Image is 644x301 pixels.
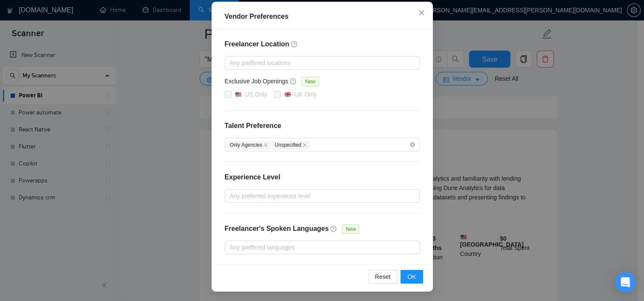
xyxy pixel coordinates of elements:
span: New [302,77,319,86]
button: Reset [368,270,398,284]
span: question-circle [291,41,298,48]
span: question-circle [290,78,297,85]
div: US Only [245,90,267,99]
span: New [342,224,359,234]
span: close-circle [410,142,415,147]
span: Unspecified [272,141,310,150]
span: Only Agencies [227,141,271,150]
button: OK [401,270,423,284]
div: UK Only [295,90,317,99]
span: question-circle [330,225,337,232]
button: Close [410,2,433,25]
span: close [418,9,425,16]
span: Reset [375,272,391,281]
h4: Talent Preference [225,121,420,131]
h4: Freelancer Location [225,39,420,49]
span: close [263,143,268,147]
img: 🇺🇸 [235,91,241,97]
h4: Freelancer's Spoken Languages [225,224,329,234]
div: Open Intercom Messenger [615,272,635,292]
span: close [303,143,307,147]
h4: Experience Level [225,172,280,182]
img: 🇬🇧 [285,91,291,97]
div: Vendor Preferences [225,11,420,22]
h5: Exclusive Job Openings [225,77,288,86]
span: OK [407,272,416,281]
